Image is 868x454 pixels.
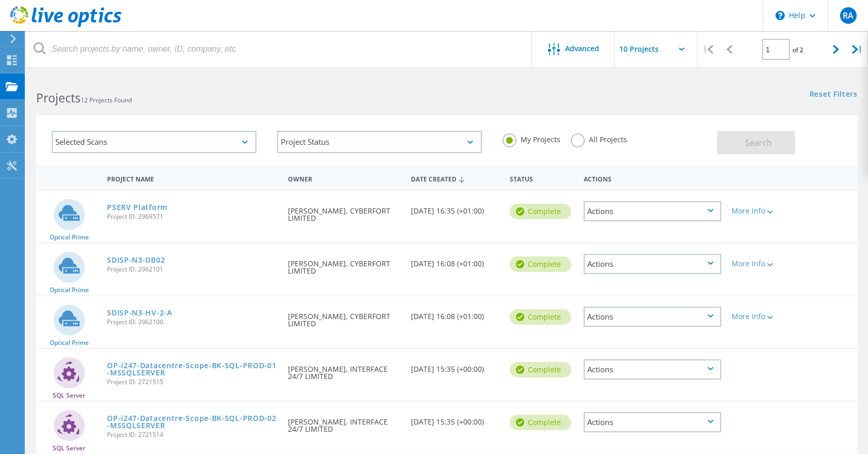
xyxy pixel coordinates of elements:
span: RA [843,11,854,20]
b: Projects [36,89,81,106]
div: Complete [510,415,571,430]
div: [DATE] 16:08 (+01:00) [406,296,505,330]
a: Reset Filters [810,90,858,99]
span: Project ID: 2962100 [107,319,278,325]
span: Project ID: 2721515 [107,379,278,385]
a: OP-i247-Datacentre-Scope-BK-SQL-PROD-02-MSSQLSERVER [107,415,278,429]
div: Actions [584,412,721,432]
a: Live Optics Dashboard [10,22,121,29]
span: SQL Server [53,445,85,451]
div: Actions [584,201,721,221]
div: Actions [578,169,726,188]
span: Project ID: 2962101 [107,266,278,273]
span: Optical Prime [50,287,89,293]
span: Optical Prime [50,234,89,240]
a: PSERV Platform [107,204,167,211]
div: Actions [584,307,721,327]
a: SDISP-N3-HV-2-A [107,309,172,316]
div: More Info [732,313,787,320]
div: Project Name [102,169,283,188]
span: SQL Server [53,392,85,399]
span: Project ID: 2721514 [107,432,278,438]
div: [DATE] 15:35 (+00:00) [406,402,505,436]
div: [DATE] 16:35 (+01:00) [406,191,505,225]
div: [PERSON_NAME], INTERFACE 24/7 LIMITED [283,402,406,443]
span: 12 Projects Found [81,96,132,104]
div: Complete [510,256,571,272]
div: Actions [584,254,721,274]
div: Complete [510,362,571,377]
div: Project Status [277,131,482,153]
div: Status [505,169,578,188]
label: All Projects [571,133,627,143]
div: Actions [584,359,721,380]
div: [PERSON_NAME], CYBERFORT LIMITED [283,191,406,232]
div: [PERSON_NAME], CYBERFORT LIMITED [283,244,406,285]
span: Project ID: 2969571 [107,214,278,220]
a: SDISP-N3-DB02 [107,256,165,264]
div: More Info [732,207,787,215]
input: Search projects by name, owner, ID, company, etc [26,31,532,67]
div: More Info [732,260,787,267]
span: Optical Prime [50,340,89,346]
svg: \n [775,11,785,20]
div: Complete [510,204,571,219]
div: [DATE] 16:08 (+01:00) [406,244,505,278]
span: Search [745,137,772,148]
div: [PERSON_NAME], CYBERFORT LIMITED [283,296,406,338]
span: Advanced [565,45,599,52]
div: [DATE] 15:35 (+00:00) [406,349,505,383]
a: OP-i247-Datacentre-Scope-BK-SQL-PROD-01-MSSQLSERVER [107,362,278,376]
div: Complete [510,309,571,325]
div: Selected Scans [52,131,256,153]
label: My Projects [502,133,560,143]
div: | [697,31,719,68]
div: Date Created [406,169,505,188]
button: Search [717,131,795,154]
div: | [847,31,868,68]
div: Owner [283,169,406,188]
span: of 2 [793,46,803,54]
div: [PERSON_NAME], INTERFACE 24/7 LIMITED [283,349,406,390]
